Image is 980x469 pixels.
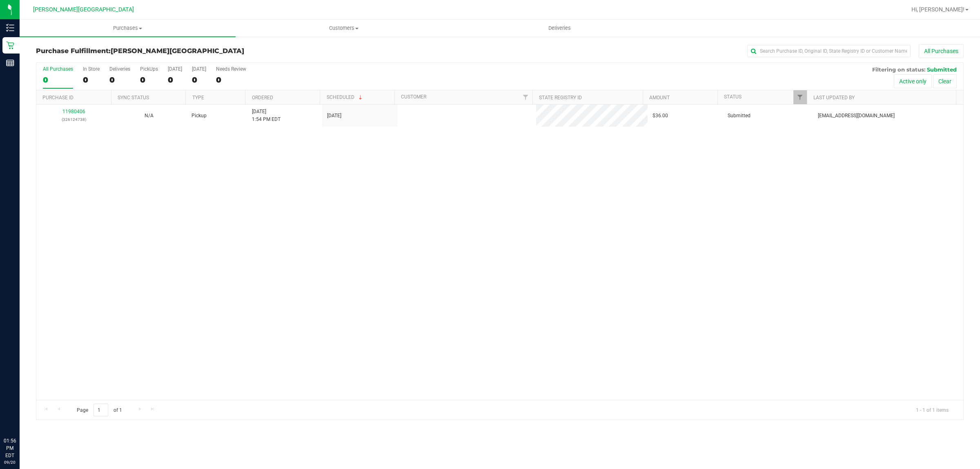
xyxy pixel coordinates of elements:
inline-svg: Retail [6,41,14,49]
span: [DATE] [327,112,341,120]
span: Pickup [192,112,207,120]
p: 01:56 PM EDT [4,437,16,459]
div: Needs Review [216,66,246,72]
button: Active only [894,74,932,88]
span: 1 - 1 of 1 items [909,404,955,416]
div: [DATE] [168,66,182,72]
div: [DATE] [192,66,206,72]
span: Purchases [20,25,236,32]
span: Deliveries [537,25,582,32]
span: Filtering on status: [872,66,925,73]
span: Not Applicable [145,113,154,118]
input: Search Purchase ID, Original ID, State Registry ID or Customer Name... [747,45,911,57]
div: 0 [168,75,182,85]
div: 0 [216,75,246,85]
inline-svg: Reports [6,59,14,67]
a: Amount [649,95,670,100]
a: Status [724,94,742,100]
div: All Purchases [43,66,73,72]
a: Customer [401,94,426,100]
iframe: Resource center [8,404,33,428]
h3: Purchase Fulfillment: [36,47,345,55]
div: PickUps [140,66,158,72]
button: Clear [933,74,957,88]
span: Page of 1 [70,404,129,416]
a: Filter [519,90,532,104]
span: Submitted [927,66,957,73]
a: Sync Status [118,95,149,100]
input: 1 [94,404,108,416]
span: Customers [236,25,451,32]
a: Customers [236,20,452,37]
div: 0 [109,75,130,85]
a: Filter [793,90,807,104]
a: 11980406 [62,109,85,114]
p: 09/20 [4,459,16,465]
a: Purchase ID [42,95,73,100]
span: [EMAIL_ADDRESS][DOMAIN_NAME] [818,112,895,120]
span: $36.00 [653,112,668,120]
a: Scheduled [327,94,364,100]
div: In Store [83,66,100,72]
inline-svg: Inventory [6,24,14,32]
span: [PERSON_NAME][GEOGRAPHIC_DATA] [33,6,134,13]
div: 0 [192,75,206,85]
a: Last Updated By [813,95,855,100]
a: Purchases [20,20,236,37]
button: All Purchases [919,44,964,58]
div: 0 [43,75,73,85]
a: Ordered [252,95,273,100]
a: State Registry ID [539,95,582,100]
a: Type [192,95,204,100]
span: Submitted [728,112,751,120]
p: (326124738) [41,116,107,123]
div: 0 [83,75,100,85]
div: 0 [140,75,158,85]
a: Deliveries [452,20,668,37]
span: [DATE] 1:54 PM EDT [252,108,281,123]
span: [PERSON_NAME][GEOGRAPHIC_DATA] [111,47,244,55]
span: Hi, [PERSON_NAME]! [911,6,964,13]
button: N/A [145,112,154,120]
div: Deliveries [109,66,130,72]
